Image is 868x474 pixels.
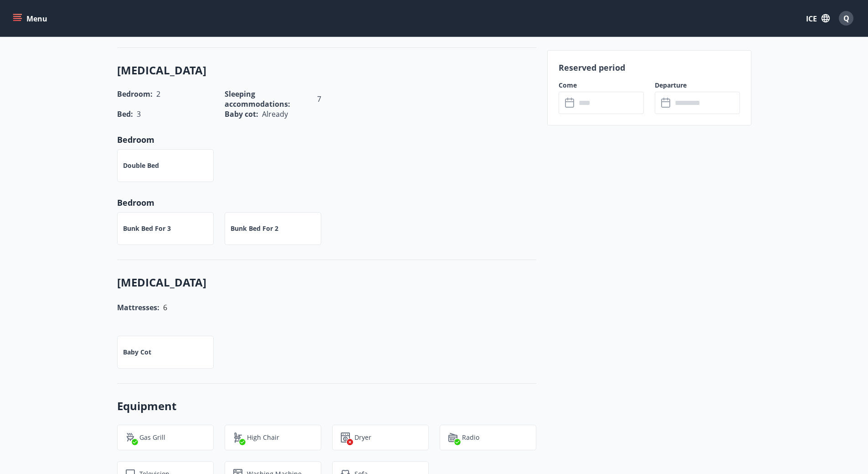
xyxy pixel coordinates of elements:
[225,89,288,109] font: Sleeping accommodations
[150,89,153,99] font: :
[123,161,159,170] font: Double bed
[139,433,165,442] font: Gas grill
[802,10,833,27] button: ICE
[262,109,288,119] font: Already
[843,13,849,23] span: Q
[231,224,278,233] font: Bunk bed for 2
[125,432,136,443] img: ZXjrS3QKesehq6nQAPjaRuRTI364z8ohTALB4wBr.svg
[559,81,577,89] font: Come
[354,433,371,442] font: Dryer
[806,14,817,24] font: ICE
[117,63,206,78] font: [MEDICAL_DATA]
[317,94,321,104] span: 7
[447,432,458,443] img: HjsXMP79zaSHlY54vW4Et0sdqheuFiP1RYfGwuXf.svg
[340,432,351,443] img: hddCLTAnxqFUMr1fxmbGG8zWilo2syolR0f9UjPn.svg
[117,398,176,413] font: Equipment
[117,197,154,208] font: Bedroom
[247,433,279,442] font: High chair
[462,433,479,442] font: Radio
[655,81,687,89] font: Departure
[225,109,256,119] font: Baby cot
[137,109,141,119] span: 3
[835,7,857,29] button: Q
[117,89,150,99] font: Bedroom
[559,62,625,73] font: Reserved period
[123,224,171,233] font: Bunk bed for 3
[232,432,243,443] img: ro1VYixuww4Qdd7lsw8J65QhOwJZ1j2DOUyXo3Mt.svg
[256,109,258,119] font: :
[117,109,131,119] font: Bed
[11,10,51,26] button: menu
[117,275,206,290] font: [MEDICAL_DATA]
[131,109,133,119] font: :
[163,301,167,314] h6: 6
[117,302,159,313] font: Mattresses:
[123,348,151,356] font: Baby cot
[117,134,154,145] font: Bedroom
[156,89,160,99] span: 2
[26,14,47,24] font: Menu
